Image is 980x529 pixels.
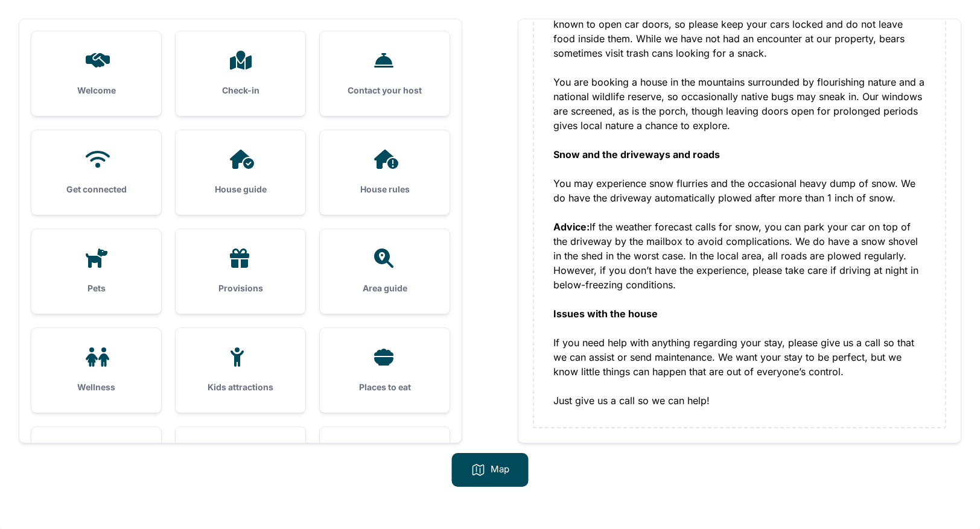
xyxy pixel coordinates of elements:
h3: Provisions [195,282,286,294]
a: Contact your host [320,31,450,116]
h3: House rules [339,183,430,195]
a: House rules [320,130,450,215]
h3: Wellness [51,381,142,393]
a: Provisions [176,229,305,314]
a: Area guide [320,229,450,314]
h3: House guide [195,183,286,195]
a: Kids attractions [176,328,305,413]
strong: Advice: [553,221,590,233]
a: Check-in [176,31,305,116]
strong: Issues with the house [553,308,658,320]
a: Places to eat [320,328,450,413]
a: Check-out [176,427,305,512]
h3: Get connected [51,183,142,195]
a: Welcome [31,31,161,116]
h3: Welcome [51,84,142,97]
h3: Kids attractions [195,381,286,393]
h3: Contact your host [339,84,430,97]
a: Pets [31,229,161,314]
a: Wellness [31,328,161,413]
a: House guide [176,130,305,215]
h3: Check-in [195,84,286,97]
p: Map [491,463,509,477]
a: Reviews [320,427,450,512]
h3: Area guide [339,282,430,294]
strong: Snow and the driveways and roads [553,148,720,160]
h3: Pets [51,282,142,294]
h3: Places to eat [339,381,430,393]
a: Wineries & Breweries [31,427,161,512]
a: Get connected [31,130,161,215]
